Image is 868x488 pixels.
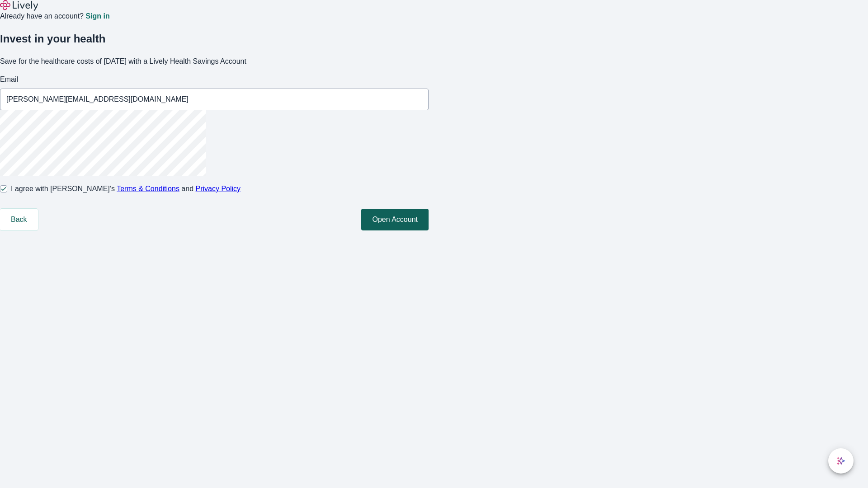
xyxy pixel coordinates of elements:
[11,183,241,194] span: I agree with [PERSON_NAME]’s and
[85,13,109,20] a: Sign in
[836,456,845,465] svg: Lively AI Assistant
[361,209,429,230] button: Open Account
[117,185,179,192] a: Terms & Conditions
[196,185,241,192] a: Privacy Policy
[828,448,854,474] button: chat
